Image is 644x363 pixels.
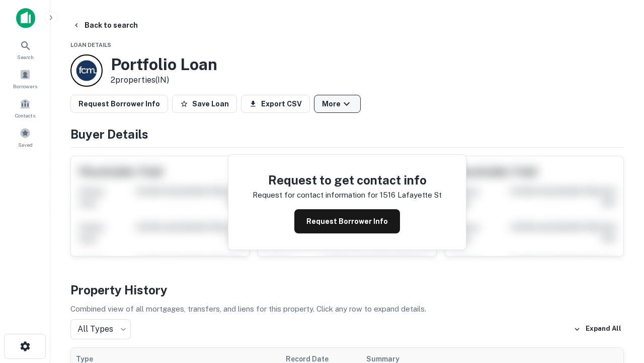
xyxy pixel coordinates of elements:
p: 2 properties (IN) [111,74,217,86]
h3: Portfolio Loan [111,55,217,74]
button: Request Borrower Info [70,95,168,113]
h4: Buyer Details [70,125,624,143]
h4: Request to get contact info [253,171,442,189]
button: Export CSV [241,95,310,113]
p: Request for contact information for [253,189,378,201]
span: Borrowers [13,82,37,90]
p: Combined view of all mortgages, transfers, and liens for this property. Click any row to expand d... [70,303,624,315]
span: Search [17,53,34,61]
a: Borrowers [3,65,47,92]
button: Save Loan [172,95,237,113]
div: All Types [70,319,131,339]
iframe: Chat Widget [594,282,644,331]
a: Saved [3,124,47,151]
p: 1516 lafayette st [380,189,442,201]
h4: Property History [70,281,624,299]
button: More [314,95,361,113]
button: Back to search [68,16,142,34]
a: Search [3,36,47,63]
img: capitalize-icon.png [16,8,35,28]
span: Contacts [15,111,35,119]
button: Request Borrower Info [294,209,400,233]
span: Loan Details [70,42,111,48]
span: Saved [18,141,33,149]
button: Expand All [571,322,624,337]
a: Contacts [3,94,47,122]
